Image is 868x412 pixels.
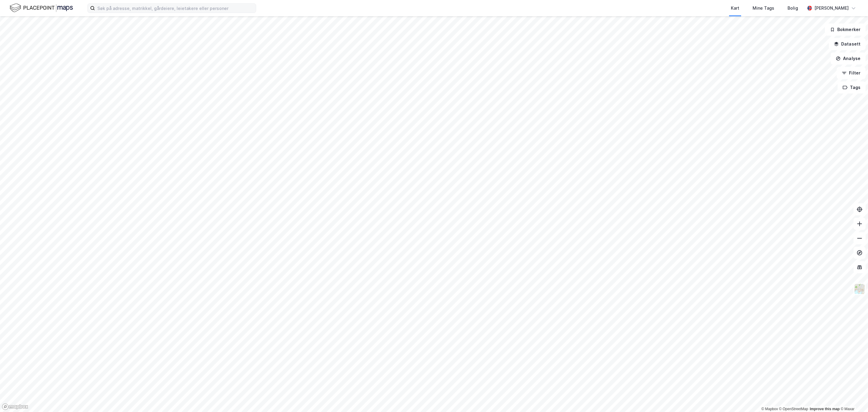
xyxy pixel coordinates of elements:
[731,5,739,12] div: Kart
[753,5,774,12] div: Mine Tags
[788,5,798,12] div: Bolig
[814,5,849,12] div: [PERSON_NAME]
[95,4,256,13] input: Søk på adresse, matrikkel, gårdeiere, leietakere eller personer
[838,383,868,412] iframe: Chat Widget
[10,3,73,13] img: logo.f888ab2527a4732fd821a326f86c7f29.svg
